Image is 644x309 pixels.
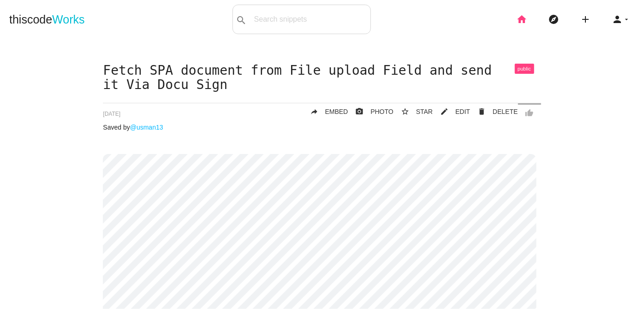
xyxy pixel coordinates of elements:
span: STAR [416,108,433,115]
a: mode_editEDIT [433,103,470,120]
p: Saved by [103,124,541,131]
i: photo_camera [355,103,364,120]
span: PHOTO [370,108,394,115]
span: DELETE [493,108,518,115]
i: mode_edit [440,103,448,120]
i: arrow_drop_down [623,5,630,34]
i: explore [548,5,559,34]
i: delete [477,103,486,120]
span: EMBED [325,108,348,115]
button: search [233,5,250,34]
span: [DATE] [103,111,120,117]
a: @usman13 [130,124,163,131]
i: search [236,6,247,35]
i: star_border [401,103,409,120]
a: thiscodeWorks [9,5,85,34]
i: home [516,5,527,34]
span: EDIT [455,108,470,115]
a: Delete Post [470,103,518,120]
a: photo_cameraPHOTO [348,103,394,120]
a: replyEMBED [303,103,348,120]
span: Works [52,13,84,26]
i: reply [310,103,318,120]
h1: Fetch SPA document from File upload Field and send it Via Docu Sign [103,64,541,92]
input: Search snippets [250,10,370,29]
i: add [580,5,591,34]
button: star_borderSTAR [394,103,433,120]
i: person [612,5,623,34]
